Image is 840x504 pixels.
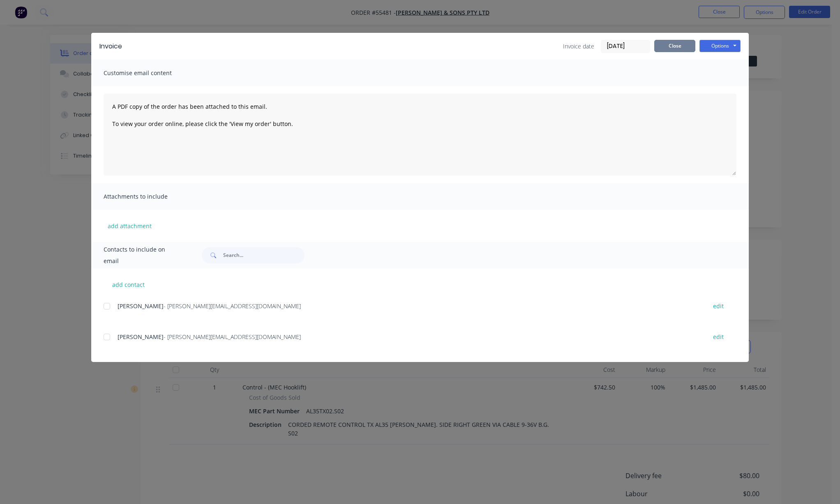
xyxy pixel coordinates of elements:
[104,220,156,232] button: add attachment
[104,244,181,267] span: Contacts to include on email
[118,333,164,341] span: [PERSON_NAME]
[708,300,729,312] button: edit
[699,40,741,52] button: Options
[654,40,695,52] button: Close
[99,41,122,51] div: Invoice
[104,94,736,176] textarea: A PDF copy of the order has been attached to this email. To view your order online, please click ...
[164,302,301,310] span: - [PERSON_NAME][EMAIL_ADDRESS][DOMAIN_NAME]
[708,331,729,342] button: edit
[104,278,153,291] button: add contact
[118,302,164,310] span: [PERSON_NAME]
[104,67,194,79] span: Customise email content
[563,42,594,50] span: Invoice date
[223,247,305,263] input: Search...
[104,191,194,202] span: Attachments to include
[164,333,301,341] span: - [PERSON_NAME][EMAIL_ADDRESS][DOMAIN_NAME]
